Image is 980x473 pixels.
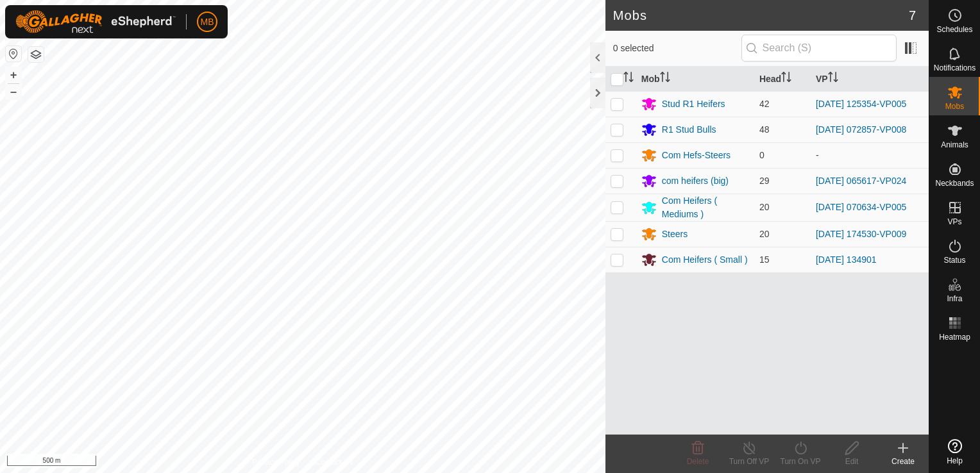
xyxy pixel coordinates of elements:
[28,47,44,62] button: Map Layers
[662,97,725,111] div: Stud R1 Heifers
[613,8,909,23] h2: Mobs
[662,253,748,267] div: Com Heifers ( Small )
[623,74,634,84] p-sorticon: Activate to sort
[754,67,811,92] th: Head
[759,254,770,265] span: 15
[759,124,770,135] span: 48
[939,333,970,341] span: Heatmap
[759,229,770,239] span: 20
[943,256,965,264] span: Status
[662,123,716,137] div: R1 Stud Bulls
[935,179,974,187] span: Neckbands
[723,456,775,467] div: Turn Off VP
[759,176,770,186] span: 29
[759,202,770,212] span: 20
[947,295,962,303] span: Infra
[759,150,765,160] span: 0
[828,74,838,84] p-sorticon: Activate to sort
[15,10,176,33] img: Gallagher Logo
[909,6,916,25] span: 7
[6,46,21,62] button: Reset Map
[945,103,964,110] span: Mobs
[947,218,961,226] span: VPs
[781,74,791,84] p-sorticon: Activate to sort
[636,67,754,92] th: Mob
[201,15,214,29] span: MB
[316,456,353,468] a: Contact Us
[660,74,670,84] p-sorticon: Activate to sort
[613,42,741,55] span: 0 selected
[811,142,929,168] td: -
[934,64,976,72] span: Notifications
[811,67,929,92] th: VP
[936,26,972,33] span: Schedules
[662,149,731,162] div: Com Hefs-Steers
[826,456,877,467] div: Edit
[941,141,968,149] span: Animals
[6,67,21,83] button: +
[741,35,897,62] input: Search (S)
[662,228,688,241] div: Steers
[816,254,877,265] a: [DATE] 134901
[759,99,770,109] span: 42
[947,457,963,465] span: Help
[816,99,906,109] a: [DATE] 125354-VP005
[816,176,906,186] a: [DATE] 065617-VP024
[775,456,826,467] div: Turn On VP
[877,456,929,467] div: Create
[252,456,300,468] a: Privacy Policy
[816,229,906,239] a: [DATE] 174530-VP009
[816,124,906,135] a: [DATE] 072857-VP008
[6,84,21,99] button: –
[929,434,980,470] a: Help
[662,174,729,188] div: com heifers (big)
[662,194,749,221] div: Com Heifers ( Mediums )
[816,202,906,212] a: [DATE] 070634-VP005
[687,457,709,466] span: Delete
